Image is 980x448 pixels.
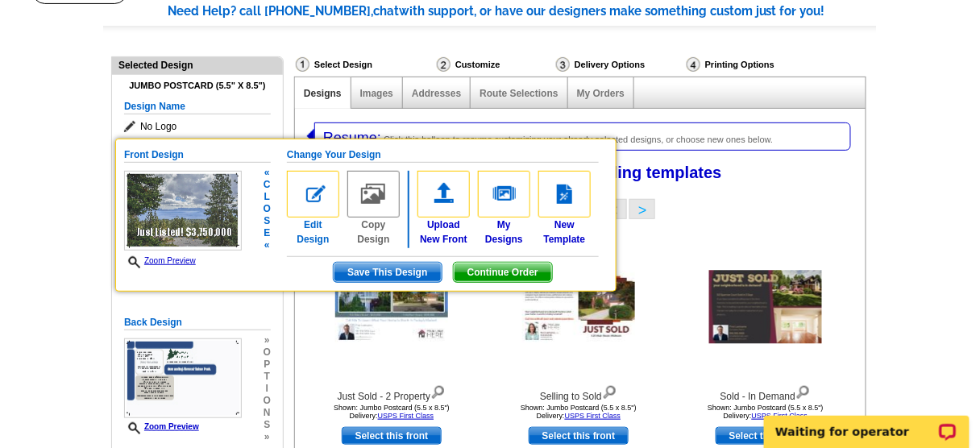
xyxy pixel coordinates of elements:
iframe: LiveChat chat widget [754,397,980,448]
img: upload-front.gif [417,171,470,218]
img: Just Sold - 2 Property [335,271,448,343]
div: Selling to Sold [490,382,667,404]
img: Delivery Options [556,57,570,72]
a: Images [360,88,393,99]
img: new-template.gif [538,171,591,218]
a: NewTemplate [538,171,591,247]
img: edit-design.gif [287,171,339,218]
span: o [264,395,271,407]
div: Printing Options [685,56,828,73]
span: « [264,167,271,179]
div: Shown: Jumbo Postcard (5.5 x 8.5") Delivery: [303,404,480,420]
a: EditDesign [287,171,339,247]
div: Customize [435,56,554,77]
img: Select Design [296,57,309,72]
button: Save This Design [333,262,442,283]
span: « [264,239,271,251]
span: s [264,419,271,431]
div: Select Design [294,56,435,77]
h5: Change Your Design [287,147,599,163]
img: Selling to Sold [522,271,635,343]
span: Save This Design [334,263,441,282]
button: Continue Order [453,262,553,283]
a: Route Selections [480,88,558,99]
span: l [264,191,271,203]
div: Sold - In Demand [677,382,854,404]
a: Designs [304,88,342,99]
img: Customize [437,57,451,72]
img: Sold - In Demand [709,271,822,344]
a: USPS First Class [565,412,621,420]
img: view design details [602,382,617,400]
span: Click this balloon to resume customizing your already selected designs, or choose new ones below. [384,135,773,144]
img: leftArrow.png [307,122,314,149]
h5: Back Design [124,315,271,330]
img: view design details [430,382,446,400]
img: backsmallthumbnail.jpg [124,338,242,418]
div: Selected Design [112,57,283,73]
span: e [264,227,271,239]
button: > [629,199,655,219]
span: No Logo [124,118,271,135]
span: i [264,383,271,395]
span: p [264,359,271,371]
img: view design details [795,382,811,400]
span: Continue Order [454,263,552,282]
img: copy-design-no.gif [347,171,400,218]
a: Zoom Preview [124,422,199,431]
a: UploadNew Front [417,171,470,247]
a: Addresses [412,88,461,99]
span: s [264,215,271,227]
a: USPS First Class [378,412,434,420]
img: Printing Options & Summary [687,57,700,72]
a: use this design [529,427,629,445]
a: use this design [716,427,816,445]
h5: Front Design [124,147,271,163]
span: c [264,179,271,191]
div: Delivery Options [554,56,685,73]
a: Zoom Preview [124,256,196,265]
span: Resume: [323,130,381,146]
a: MyDesigns [478,171,530,247]
img: my-designs.gif [478,171,530,218]
span: o [264,346,271,359]
img: frontsmallthumbnail.jpg [124,171,242,251]
span: t [264,371,271,383]
h5: Design Name [124,99,271,114]
a: My Orders [577,88,625,99]
span: » [264,334,271,346]
h4: Jumbo Postcard (5.5" x 8.5") [124,81,271,91]
span: chat [373,4,399,19]
span: » [264,431,271,443]
span: n [264,407,271,419]
div: Shown: Jumbo Postcard (5.5 x 8.5") Delivery: [490,404,667,420]
div: Need Help? call [PHONE_NUMBER], with support, or have our designers make something custom just fo... [168,2,877,21]
a: Copy Design [347,171,400,247]
span: o [264,203,271,215]
div: Shown: Jumbo Postcard (5.5 x 8.5") Delivery: [677,404,854,420]
a: use this design [342,427,442,445]
div: Just Sold - 2 Property [303,382,480,404]
a: USPS First Class [752,412,808,420]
